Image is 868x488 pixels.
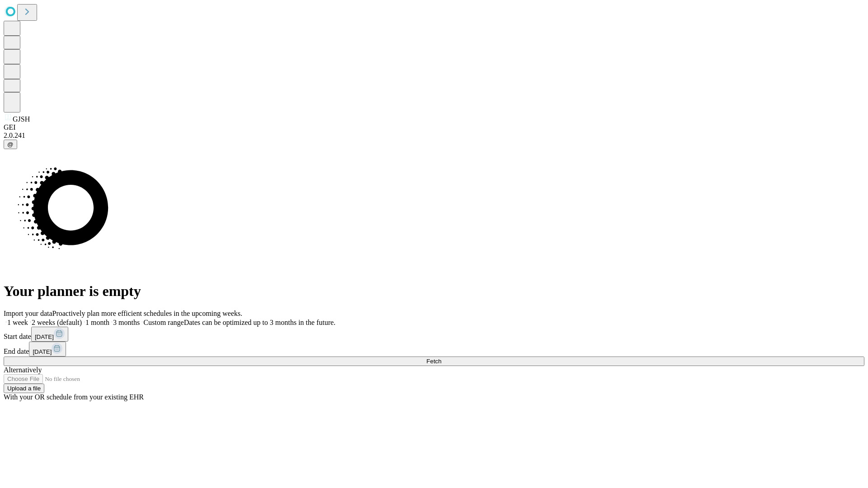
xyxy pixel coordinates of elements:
div: 2.0.241 [4,131,864,140]
span: With your OR schedule from your existing EHR [4,393,144,401]
span: GJSH [13,115,30,123]
div: GEI [4,123,864,131]
button: Upload a file [4,384,44,393]
span: Custom range [143,319,184,326]
span: @ [7,141,14,148]
div: Start date [4,327,864,342]
h1: Your planner is empty [4,283,864,300]
button: [DATE] [31,327,68,342]
button: @ [4,140,17,149]
span: Proactively plan more efficient schedules in the upcoming weeks. [52,310,242,317]
div: End date [4,342,864,357]
span: 3 months [113,319,140,326]
button: Fetch [4,357,864,366]
span: 2 weeks (default) [32,319,82,326]
span: [DATE] [33,348,52,355]
span: 1 month [85,319,109,326]
span: [DATE] [35,333,54,340]
span: Alternatively [4,366,42,374]
span: 1 week [7,319,28,326]
button: [DATE] [29,342,66,357]
span: Dates can be optimized up to 3 months in the future. [184,319,335,326]
span: Fetch [426,358,441,365]
span: Import your data [4,310,52,317]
